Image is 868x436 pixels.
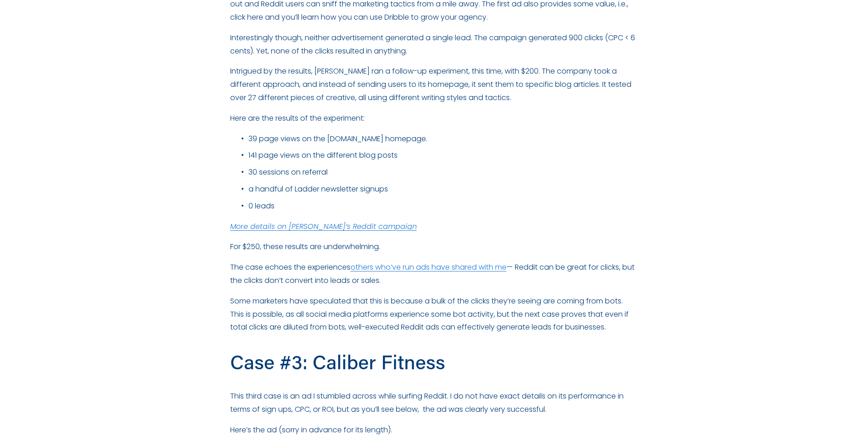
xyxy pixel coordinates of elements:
[230,261,638,287] p: The case echoes the experiences — Reddit can be great for clicks, but the clicks don’t convert in...
[248,200,638,213] p: 0 leads
[230,112,638,125] p: Here are the results of the experiment:
[230,295,638,334] p: Some marketers have speculated that this is because a bulk of the clicks they’re seeing are comin...
[248,183,638,196] p: a handful of Ladder newsletter signups
[230,390,638,416] p: This third case is an ad I stumbled across while surfing Reddit. I do not have exact details on i...
[350,262,507,272] a: others who’ve run ads have shared with me
[248,149,638,162] p: 141 page views on the different blog posts
[230,32,638,58] p: Interestingly though, neither advertisement generated a single lead. The campaign generated 900 c...
[230,349,638,375] h3: Case #3: Caliber Fitness
[230,65,638,104] p: Intrigued by the results, [PERSON_NAME] ran a follow-up experiment, this time, with $200. The com...
[248,133,638,146] p: 39 page views on the [DOMAIN_NAME] homepage.
[248,166,638,179] p: 30 sessions on referral
[230,221,417,232] a: More details on [PERSON_NAME]’s Reddit campaign
[230,240,638,254] p: For $250, these results are underwhelming.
